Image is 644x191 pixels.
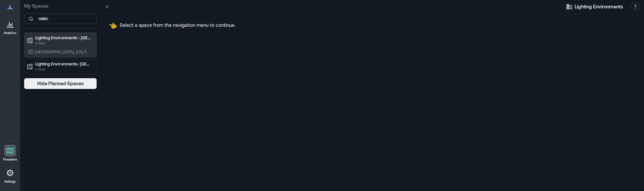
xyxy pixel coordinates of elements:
p: 1 Floor [35,66,92,72]
span: Hide Planned Spaces [37,80,84,87]
a: Settings [2,165,18,186]
p: Settings [4,180,16,184]
a: Floorplans [1,143,19,163]
p: 1 Floor [35,40,92,46]
p: Floorplans [3,157,17,161]
button: Hide Planned Spaces [24,78,97,89]
p: My Spaces [24,3,97,9]
p: Lighting Environments- [GEOGRAPHIC_DATA] [35,61,92,66]
p: Lighting Environments - [GEOGRAPHIC_DATA] [35,35,92,40]
span: Lighting Environments [575,3,623,10]
a: Analytics [2,16,18,37]
p: Select a space from the navigation menu to continue. [120,22,235,29]
button: Lighting Environments [564,1,625,12]
p: [GEOGRAPHIC_DATA], [US_STATE] [35,49,90,54]
p: Analytics [4,31,16,35]
span: pointing left [109,21,117,29]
